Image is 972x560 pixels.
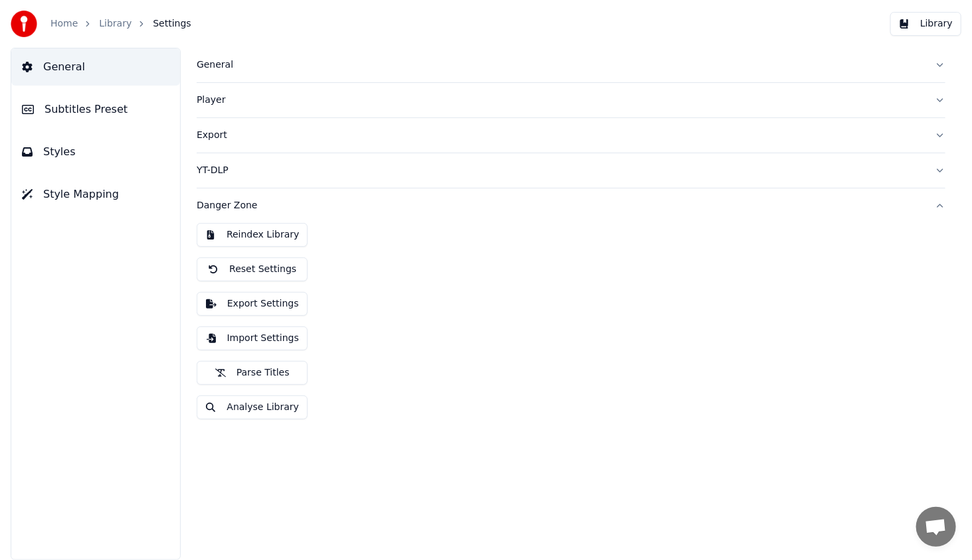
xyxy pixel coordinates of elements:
[50,17,191,31] nav: breadcrumb
[197,118,945,153] button: Export
[11,176,180,213] button: Style Mapping
[197,94,924,107] div: Player
[197,188,945,223] button: Danger Zone
[197,129,924,142] div: Export
[197,326,308,350] button: Import Settings
[197,164,924,177] div: YT-DLP
[197,153,945,188] button: YT-DLP
[11,11,37,37] img: youka
[99,17,132,31] a: Library
[45,102,128,117] span: Subtitles Preset
[50,17,78,31] a: Home
[11,91,180,128] button: Subtitles Preset
[153,17,191,31] span: Settings
[197,199,924,212] div: Danger Zone
[197,58,924,72] div: General
[43,186,119,202] span: Style Mapping
[43,144,76,160] span: Styles
[197,223,308,247] button: Reindex Library
[11,133,180,171] button: Styles
[11,48,180,86] button: General
[197,292,308,316] button: Export Settings
[197,257,308,281] button: Reset Settings
[197,48,945,82] button: General
[916,507,956,547] div: פתח צ'אט
[43,59,85,75] span: General
[197,83,945,117] button: Player
[890,12,961,36] button: Library
[197,361,308,385] button: Parse Titles
[197,223,945,430] div: Danger Zone
[197,395,308,419] button: Analyse Library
